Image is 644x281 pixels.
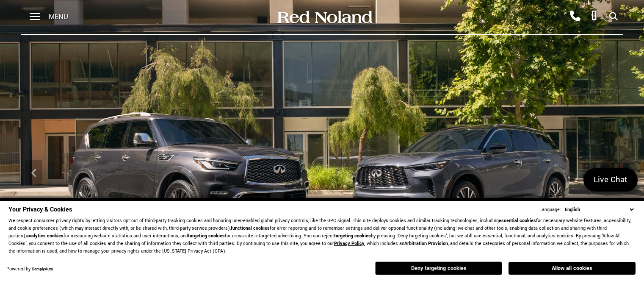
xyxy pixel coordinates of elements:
[509,262,636,275] button: Allow all cookies
[334,240,365,247] a: Privacy Policy
[8,205,72,214] span: Your Privacy & Cookies
[375,262,502,275] button: Deny targeting cookies
[231,225,270,231] strong: functional cookies
[32,267,53,272] a: ComplyAuto
[8,217,636,255] p: We respect consumer privacy rights by letting visitors opt out of third-party tracking cookies an...
[499,217,536,224] strong: essential cookies
[276,10,373,25] img: Red Noland Auto Group
[563,206,636,214] select: Language Select
[334,233,371,239] strong: targeting cookies
[583,168,638,192] a: Live Chat
[6,267,53,272] div: Powered by
[539,207,561,212] div: Language:
[188,233,225,239] strong: targeting cookies
[26,233,64,239] strong: analytics cookies
[589,174,632,186] span: Live Chat
[25,160,42,186] div: Previous
[404,240,448,247] strong: Arbitration Provision
[602,160,619,186] div: Next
